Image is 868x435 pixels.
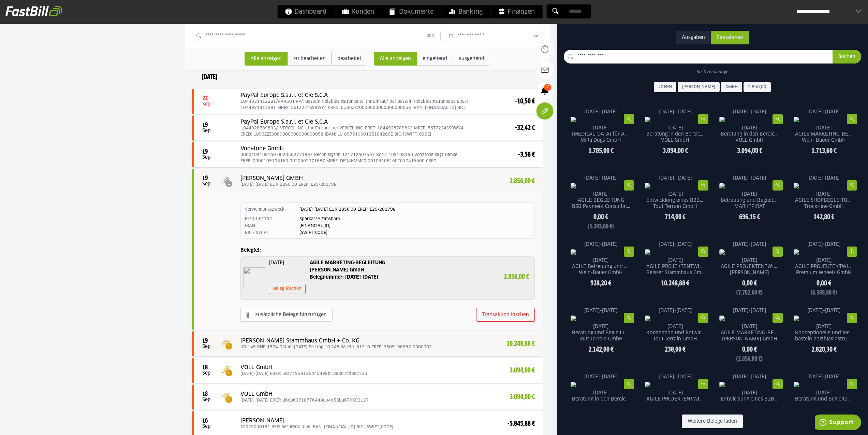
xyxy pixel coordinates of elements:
strong: 2.142,00 € [588,346,614,353]
p: [DATE]-[DATE] [719,175,780,183]
p: AGILE Betreuung und Begleitung [572,264,630,270]
strong: 3.094,00 € [663,148,688,154]
a: Banking [441,5,490,18]
dd: Sparkasse Elmshorn [299,216,530,222]
strong: (5.283,60 €) [587,224,614,230]
p: Beratung in den Bereichen Performance und SEO | [PERSON_NAME] [646,131,704,137]
p: Beratung und Begleitung MARKETING [795,396,853,402]
sl-button: Beleg löschen [269,284,306,294]
sl-radio-button: Ausgaben [676,31,711,44]
header: [DATE] [192,66,543,89]
strong: 0,00 € [593,214,608,221]
img: paperclip_orange.png [221,366,229,373]
p: [DATE]-[DATE] [719,109,780,117]
a: Dokumente [382,5,441,18]
p: Wein-Bauer GmbH [795,137,853,143]
p: [DATE]-[DATE] [794,307,854,315]
img: fastbill_logo_white.png [5,5,62,16]
p: Beratung in den Bereichen Performance und SEO | AMMI-Dogs [721,131,779,137]
a: 7 [536,82,554,99]
img: paperclip_orange.png [221,393,229,399]
sl-button: Suchen [833,50,861,64]
strong: 0,00 € [816,280,831,287]
span: 7 [544,84,551,91]
sl-button: Transaktion löschen [476,308,535,322]
sl-button: GMBH [721,82,742,92]
span: ! [225,396,232,403]
dd: [DATE]-[DATE] EUR 2856,00 EREF: E25/201798 [299,207,530,212]
p: 2.856,00 € [485,272,529,282]
p: bastein holzblasinstrumente [795,336,853,342]
p: AGILE PROJEKTENTWICKLUNG & BEGLEITUNG [795,264,853,270]
p: [DATE]-[DATE] [794,109,854,117]
p: [DATE]-[DATE] [645,374,706,382]
a: Finanzen [490,5,542,18]
p: [DATE]-[DATE] [571,241,631,249]
dt: BIC / SWIFT [245,230,299,236]
img: 58316491001.jpg [244,267,265,289]
p: AGILE PROJEKTENTWICKLUNG SHOPWARE 6 [646,396,704,402]
p: Beratung in den Bereichen Performance und SEO | [PERSON_NAME] [572,396,630,402]
p: [DATE]-[DATE] [645,241,706,249]
p: MiRa Dogs GmbH [572,137,630,143]
strong: (2.856,00 €) [736,356,763,362]
sl-radio-button: zu bearbeiten [288,52,332,66]
p: Beratung und Begleitung MARKETING [572,330,630,336]
dt: Verwendungszweck [245,207,299,215]
span: Banking [449,5,483,18]
strong: 142,80 € [813,214,834,221]
sl-button: zusätzliche Belege hinzufügen [240,308,333,322]
strong: (6.568,80 €) [810,290,837,296]
p: AGILE BEGLEITUNG [572,197,630,204]
strong: 696,15 € [739,214,760,221]
img: paperclip_orange.png [221,339,229,346]
sl-button: Weitere Belege laden [682,415,743,428]
p: BSB Payment Consulting GmbH [572,204,630,210]
p: [DATE]-[DATE] [794,175,854,183]
span: ! [225,343,232,350]
p: [MEDICAL_DATA] für Anzeigenbetreuung META & Google [572,131,630,137]
p: [DATE]-[DATE] [794,241,854,249]
a: Kunden [334,5,382,18]
p: MARKTPIRAT [721,204,779,210]
div: Belege verwalten [536,102,554,120]
strong: (7.782,60 €) [736,290,763,296]
label: Suchvorschläge: [696,69,729,75]
p: AGILE PROJEKTENTWICKLUNG SHOPWARE 6 [721,264,779,270]
p: [DATE]-[DATE] [571,175,631,183]
p: AGILE MARKETING-BETREUUNG [795,131,853,137]
p: Premium Wheels GmbH [795,270,853,276]
p: Tout Terrain GmbH [646,336,704,342]
p: [DATE]-[DATE] [571,109,631,117]
sl-radio-button: eingehend [417,52,453,66]
p: AGILE MARKETING-BEGLEITUNG [310,259,483,267]
sl-radio-button: ausgehend [453,52,490,66]
p: Tout Terrain GmbH [646,204,704,210]
sl-radio-button: Einnahmen [711,31,749,44]
sl-radio-button: Alle anzeigen [374,52,417,66]
strong: 0,00 € [742,280,757,287]
span: Finanzen [498,5,535,18]
dt: Kreditinstitut [245,216,299,222]
strong: 2.820,30 € [811,346,837,353]
p: AGILE MARKETING-BEGLEITUNG [721,330,779,336]
iframe: Öffnet ein Widget, in dem Sie weitere Informationen finden [815,415,861,432]
p: [PERSON_NAME] GmbH [721,336,779,342]
a: Dashboard [277,5,334,18]
p: Betreuung und Begleitung [721,197,779,204]
dd: [SWIFT_CODE] [299,230,530,236]
div: ⌘K [427,32,435,39]
strong: 1.713,60 € [811,148,837,154]
p: Konzeption und Entwicklung SHOPWARE 6 [646,330,704,336]
h4: Beleg(e): [240,247,535,254]
span: Kunden [342,5,374,18]
strong: 3.094,00 € [737,148,762,154]
p: [DATE]-[DATE] [719,241,780,249]
p: Beisser Stammhaus GmbH & Co. KG [646,270,704,276]
sl-radio-button: bearbeitet [332,52,367,66]
p: [DATE]-[DATE] [719,374,780,382]
sl-radio-button: Alle anzeigen [245,52,288,66]
strong: 1.785,00 € [588,148,614,154]
p: [DATE]-[DATE] [719,307,780,315]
